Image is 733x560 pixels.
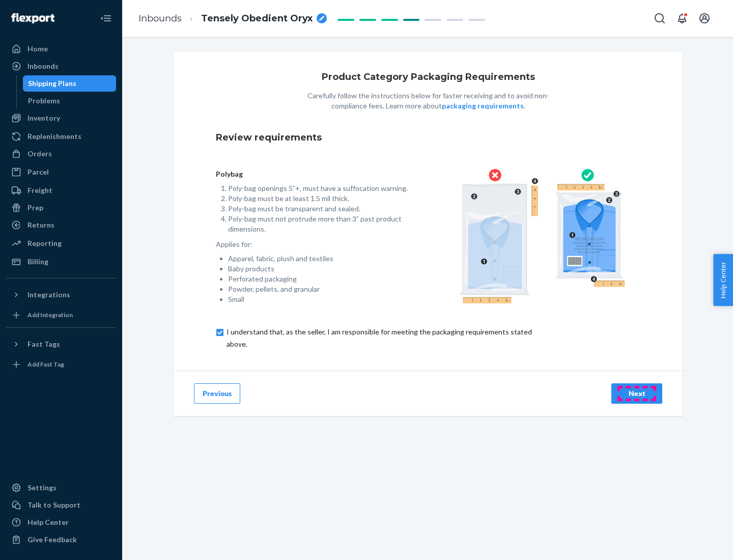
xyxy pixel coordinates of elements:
li: Powder, pellets, and granular [228,284,412,294]
button: Give Feedback [6,531,116,548]
div: Talk to Support [27,500,80,510]
button: packaging requirements [442,101,524,111]
a: Freight [6,182,116,199]
a: Home [6,41,116,57]
button: Open Search Box [650,8,670,29]
button: Help Center [713,254,733,306]
a: Help Center [6,514,116,530]
a: Inbounds [138,13,182,24]
a: Talk to Support [6,497,116,513]
a: Add Integration [6,307,116,323]
button: Open notifications [672,8,692,29]
div: Inbounds [27,61,59,71]
button: Open account menu [694,8,715,29]
div: Returns [27,220,54,230]
div: Next [620,388,654,399]
span: Tensely Obedient Oryx [201,12,313,25]
div: Prep [27,203,43,213]
li: Poly-bag openings 5”+, must have a suffocation warning. [228,183,412,193]
div: Integrations [27,290,70,300]
li: Poly-bag must be transparent and sealed. [228,204,412,214]
div: Home [27,44,48,54]
a: Reporting [6,235,116,251]
div: Replenishments [27,131,81,142]
button: Close Navigation [96,8,116,29]
div: Billing [27,257,48,267]
a: Settings [6,480,116,496]
a: Parcel [6,164,116,180]
button: Next [611,383,662,404]
div: Review requirements [216,123,640,153]
a: Inbounds [6,58,116,74]
a: Add Fast Tag [6,356,116,373]
a: Billing [6,254,116,270]
li: Perforated packaging [228,274,412,284]
li: Baby products [228,264,412,274]
a: Returns [6,217,116,233]
a: Problems [23,93,117,109]
div: Give Feedback [27,535,77,545]
div: Problems [28,96,60,106]
div: Fast Tags [27,339,60,349]
a: Inventory [6,110,116,126]
li: Small [228,294,412,304]
img: polybag.ac92ac876edd07edd96c1eaacd328395.png [460,169,625,303]
div: Inventory [27,113,60,123]
ol: breadcrumbs [130,4,335,34]
li: Apparel, fabric, plush and textiles [228,254,412,264]
h1: Product Category Packaging Requirements [322,72,535,82]
a: Replenishments [6,128,116,145]
a: Shipping Plans [23,75,117,92]
p: Carefully follow the instructions below for faster receiving and to avoid non-compliance fees. Le... [296,91,560,111]
a: Orders [6,146,116,162]
div: Freight [27,185,52,195]
a: Prep [6,200,116,216]
div: Add Integration [27,311,73,319]
button: Integrations [6,287,116,303]
button: Fast Tags [6,336,116,352]
div: Parcel [27,167,49,177]
div: Shipping Plans [28,78,76,89]
div: Reporting [27,238,62,248]
li: Poly-bag must be at least 1.5 mil thick. [228,193,412,204]
div: Add Fast Tag [27,360,64,369]
p: Polybag [216,169,412,179]
div: Orders [27,149,52,159]
p: Applies for: [216,239,412,249]
button: Previous [194,383,240,404]
div: Help Center [27,517,69,527]
div: Settings [27,483,57,493]
li: Poly-bag must not protrude more than 3” past product dimensions. [228,214,412,234]
img: Flexport logo [11,13,54,23]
